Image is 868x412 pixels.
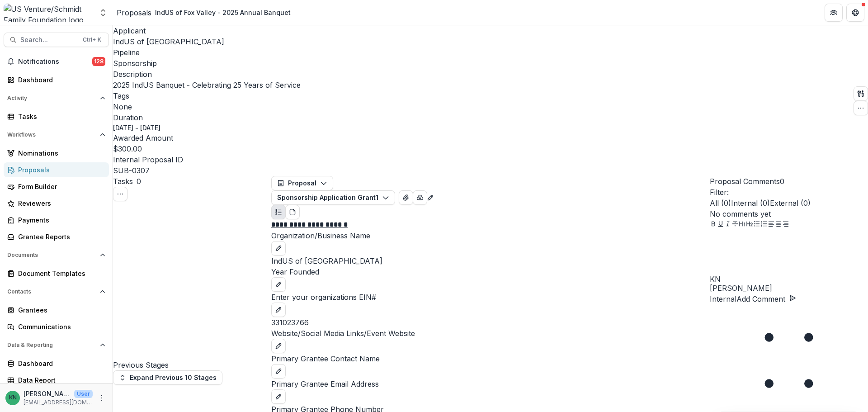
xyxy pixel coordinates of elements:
div: Ctrl + K [81,35,103,45]
p: Primary Grantee Email Address [271,379,710,389]
button: Open Documents [4,248,109,262]
p: No comments yet [710,208,868,219]
div: Communications [18,322,102,331]
button: Heading 2 [746,219,753,230]
button: View Attached Files [399,190,413,205]
p: Year Founded [271,266,710,277]
p: 2025 IndUS Banquet - Celebrating 25 Years of Service [113,80,301,90]
a: Grantees [4,303,109,317]
div: Data Report [18,375,102,385]
button: edit [271,277,286,292]
button: PDF view [285,205,300,219]
span: 128 [92,57,105,66]
a: Data Report [4,373,109,388]
button: Italicize [724,219,731,230]
a: Nominations [4,146,109,161]
div: Reviewers [18,199,102,208]
div: Dashboard [18,359,102,368]
div: Dashboard [18,75,102,85]
button: Notifications128 [4,54,109,69]
a: IndUS of [GEOGRAPHIC_DATA] [113,37,224,46]
p: Internal [710,294,736,304]
span: 0 [780,177,784,186]
p: Filter: [710,187,868,198]
button: edit [271,389,286,404]
button: edit [271,339,286,353]
button: Add Comment [736,294,796,304]
span: Contacts [7,289,96,295]
p: Description [113,69,301,80]
div: Grantee Reports [18,232,102,242]
p: Awarded Amount [113,133,301,143]
button: Get Help [846,4,864,22]
button: Open Activity [4,91,109,105]
span: 0 [137,177,141,186]
span: Search... [20,36,77,44]
span: Notifications [18,58,92,66]
nav: breadcrumb [117,6,294,19]
p: Pipeline [113,47,301,58]
button: edit [271,303,286,317]
a: Document Templates [4,266,109,281]
p: $300.00 [113,143,142,154]
div: Katrina Nelson [9,395,17,401]
button: Bullet List [753,219,760,230]
button: edit [271,364,286,379]
a: Form Builder [4,179,109,194]
button: Edit as form [427,191,434,202]
a: Dashboard [4,356,109,371]
div: Katrina Nelson [710,275,868,283]
a: Payments [4,213,109,227]
a: Dashboard [4,72,109,87]
button: Expand Previous 10 Stages [113,370,222,385]
p: IndUS of [GEOGRAPHIC_DATA] [271,256,710,266]
span: External ( 0 ) [770,199,811,208]
img: US Venture/Schmidt Family Foundation logo [4,4,93,22]
span: Internal ( 0 ) [731,199,770,208]
button: Proposal [271,176,333,190]
button: Heading 1 [739,219,746,230]
div: Document Templates [18,269,102,278]
button: Align Right [782,219,789,230]
button: Search... [4,33,109,47]
p: Primary Grantee Contact Name [271,353,710,364]
p: SUB-0307 [113,165,150,176]
p: [EMAIL_ADDRESS][DOMAIN_NAME] [24,398,93,407]
p: Organization/Business Name [271,230,710,241]
p: User [74,390,93,398]
div: Nominations [18,148,102,158]
p: [PERSON_NAME] [24,389,71,398]
p: [DATE] - [DATE] [113,123,160,133]
span: Data & Reporting [7,342,96,348]
a: Tasks [4,109,109,124]
button: Sponsorship Application Grant1 [271,190,395,205]
button: Open Workflows [4,128,109,142]
button: Open entity switcher [97,4,109,22]
button: Open Contacts [4,284,109,299]
span: Activity [7,95,96,101]
p: Applicant [113,25,301,36]
button: Ordered List [760,219,768,230]
p: Internal Proposal ID [113,154,301,165]
h3: Tasks [113,176,133,187]
button: Partners [825,4,843,22]
a: Communications [4,319,109,334]
p: Duration [113,112,301,123]
a: Reviewers [4,196,109,211]
a: Proposals [117,7,151,18]
button: Strike [731,219,739,230]
button: Open Data & Reporting [4,338,109,352]
p: Sponsorship [113,58,157,69]
p: Enter your organizations EIN# [271,292,710,303]
p: Tags [113,90,301,101]
button: Plaintext view [271,205,286,219]
button: Bold [710,219,717,230]
div: Tasks [18,112,102,121]
span: Documents [7,252,96,258]
a: Proposals [4,162,109,177]
button: Proposal Comments [710,176,784,187]
button: Toggle View Cancelled Tasks [113,187,127,201]
span: All ( 0 ) [710,199,731,208]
